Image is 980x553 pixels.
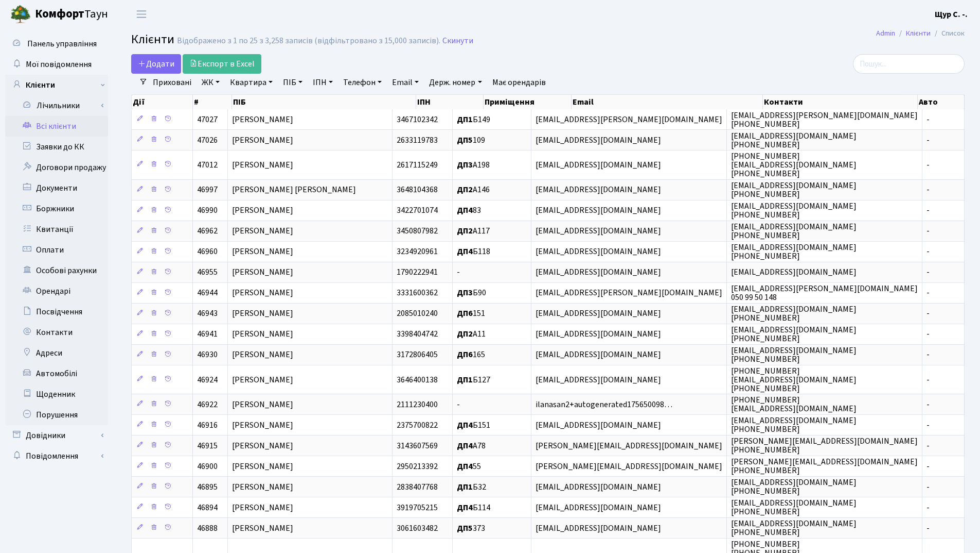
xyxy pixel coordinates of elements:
[197,246,218,258] span: 46960
[5,322,108,343] a: Контакти
[926,246,930,258] span: -
[5,425,108,446] a: Довідники
[926,205,930,216] span: -
[5,446,108,466] a: Повідомлення
[536,481,661,493] span: [EMAIL_ADDRESS][DOMAIN_NAME]
[5,137,108,157] a: Заявки до КК
[397,267,438,278] span: 1790222941
[397,399,438,410] span: 2111230400
[457,135,473,146] b: ДП5
[731,345,857,365] span: [EMAIL_ADDRESS][DOMAIN_NAME] [PHONE_NUMBER]
[197,399,218,410] span: 46922
[232,481,293,493] span: [PERSON_NAME]
[232,114,293,125] span: [PERSON_NAME]
[926,226,930,237] span: -
[457,288,486,299] span: Б90
[536,502,661,513] span: [EMAIL_ADDRESS][DOMAIN_NAME]
[397,185,438,196] span: 3648104368
[926,308,930,320] span: -
[536,461,722,472] span: [PERSON_NAME][EMAIL_ADDRESS][DOMAIN_NAME]
[926,399,930,410] span: -
[197,135,218,146] span: 47026
[197,374,218,386] span: 46924
[397,159,438,171] span: 2617115249
[926,502,930,513] span: -
[397,461,438,472] span: 2950213392
[397,374,438,386] span: 3646400138
[232,399,293,410] span: [PERSON_NAME]
[416,95,484,109] th: ІПН
[457,374,490,386] span: Б127
[442,36,473,46] a: Скинути
[279,74,307,91] a: ПІБ
[536,399,672,410] span: ilanasan2+autogenerated175650098…
[457,420,490,431] span: Б151
[397,114,438,125] span: 3467102342
[926,288,930,299] span: -
[572,95,763,109] th: Email
[129,6,154,23] button: Переключити навігацію
[536,374,661,386] span: [EMAIL_ADDRESS][DOMAIN_NAME]
[232,159,293,171] span: [PERSON_NAME]
[197,329,218,340] span: 46941
[397,246,438,258] span: 3234920961
[232,420,293,431] span: [PERSON_NAME]
[232,502,293,513] span: [PERSON_NAME]
[731,200,857,221] span: [EMAIL_ADDRESS][DOMAIN_NAME] [PHONE_NUMBER]
[536,135,661,146] span: [EMAIL_ADDRESS][DOMAIN_NAME]
[12,95,108,116] a: Лічильники
[131,30,174,48] span: Клієнти
[232,226,293,237] span: [PERSON_NAME]
[926,114,930,125] span: -
[935,8,968,21] a: Щур С. -.
[484,95,572,109] th: Приміщення
[339,74,386,91] a: Телефон
[232,349,293,361] span: [PERSON_NAME]
[457,481,486,493] span: Б32
[232,246,293,258] span: [PERSON_NAME]
[536,288,722,299] span: [EMAIL_ADDRESS][PERSON_NAME][DOMAIN_NAME]
[457,502,473,513] b: ДП4
[5,157,108,178] a: Договори продажу
[731,221,857,241] span: [EMAIL_ADDRESS][DOMAIN_NAME] [PHONE_NUMBER]
[397,135,438,146] span: 2633119783
[197,226,218,237] span: 46962
[5,198,108,219] a: Боржники
[931,28,965,39] li: Список
[926,420,930,431] span: -
[731,283,918,303] span: [EMAIL_ADDRESS][PERSON_NAME][DOMAIN_NAME] 050 99 50 148
[536,440,722,451] span: [PERSON_NAME][EMAIL_ADDRESS][DOMAIN_NAME]
[926,374,930,386] span: -
[926,135,930,146] span: -
[536,185,661,196] span: [EMAIL_ADDRESS][DOMAIN_NAME]
[731,110,918,130] span: [EMAIL_ADDRESS][PERSON_NAME][DOMAIN_NAME] [PHONE_NUMBER]
[536,205,661,216] span: [EMAIL_ADDRESS][DOMAIN_NAME]
[536,246,661,258] span: [EMAIL_ADDRESS][DOMAIN_NAME]
[731,324,857,344] span: [EMAIL_ADDRESS][DOMAIN_NAME] [PHONE_NUMBER]
[457,399,460,410] span: -
[731,242,857,262] span: [EMAIL_ADDRESS][DOMAIN_NAME] [PHONE_NUMBER]
[232,461,293,472] span: [PERSON_NAME]
[731,130,857,150] span: [EMAIL_ADDRESS][DOMAIN_NAME] [PHONE_NUMBER]
[457,440,473,451] b: ДП4
[425,74,486,91] a: Держ. номер
[232,135,293,146] span: [PERSON_NAME]
[906,28,931,39] a: Клієнти
[536,267,661,278] span: [EMAIL_ADDRESS][DOMAIN_NAME]
[457,308,485,320] span: 151
[536,226,661,237] span: [EMAIL_ADDRESS][DOMAIN_NAME]
[731,497,857,517] span: [EMAIL_ADDRESS][DOMAIN_NAME] [PHONE_NUMBER]
[26,59,92,70] span: Мої повідомлення
[457,440,486,451] span: А78
[197,114,218,125] span: 47027
[763,95,918,109] th: Контакти
[397,226,438,237] span: 3450807982
[397,481,438,493] span: 2838407768
[457,114,490,125] span: Б149
[536,159,661,171] span: [EMAIL_ADDRESS][DOMAIN_NAME]
[397,440,438,451] span: 3143607569
[232,288,293,299] span: [PERSON_NAME]
[132,95,193,109] th: Дії
[5,219,108,240] a: Квитанції
[197,267,218,278] span: 46955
